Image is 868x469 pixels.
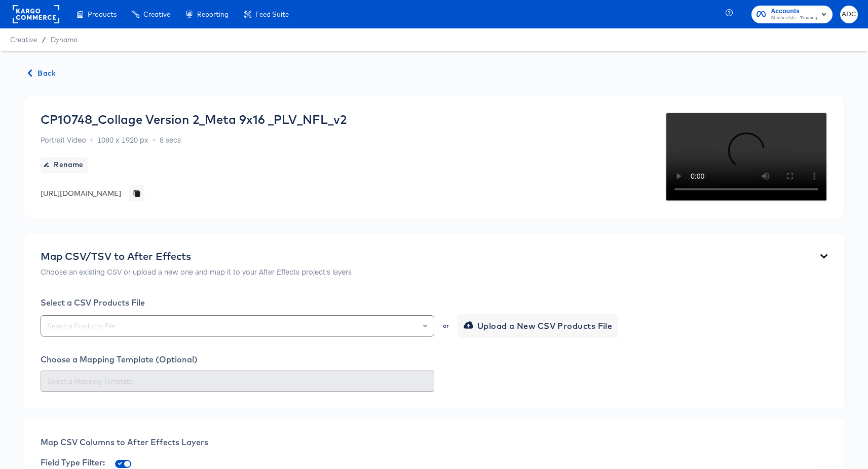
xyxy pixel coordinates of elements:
[45,320,430,332] input: Select a Products File
[97,135,148,145] span: 1080 x 1920 px
[197,10,229,18] span: Reporting
[41,354,827,364] div: Choose a Mapping Template (Optional)
[840,6,858,23] button: ADC
[41,135,86,145] span: Portrait Video
[10,36,37,44] span: Creative
[37,36,51,44] span: /
[41,437,208,447] span: Map CSV Columns to After Effects Layers
[423,319,427,333] button: Open
[41,457,105,467] span: Field Type Filter:
[442,323,450,329] div: or
[160,135,181,145] span: 8 secs
[771,14,817,22] span: StitcherAds - Training
[41,250,352,262] div: Map CSV/TSV to After Effects
[88,10,117,18] span: Products
[41,157,88,173] button: Rename
[51,36,78,44] a: Dynamo
[255,10,289,18] span: Feed Suite
[41,266,352,277] p: Choose an existing CSV or upload a new one and map it to your After Effects project's layers
[751,6,833,23] button: AccountsStitcherAds - Training
[466,319,613,333] span: Upload a New CSV Products File
[771,6,817,17] span: Accounts
[28,67,56,80] span: Back
[41,188,121,198] div: [URL][DOMAIN_NAME]
[41,297,827,308] div: Select a CSV Products File
[41,112,347,126] div: CP10748_Collage Version 2_Meta 9x16 _PLV_NFL_v2
[143,10,170,18] span: Creative
[844,9,854,20] span: ADC
[45,158,84,171] span: Rename
[458,314,619,338] button: Upload a New CSV Products File
[665,112,827,202] video: Your browser does not support the video tag.
[24,67,60,80] button: Back
[45,376,430,387] input: Select a Mapping Template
